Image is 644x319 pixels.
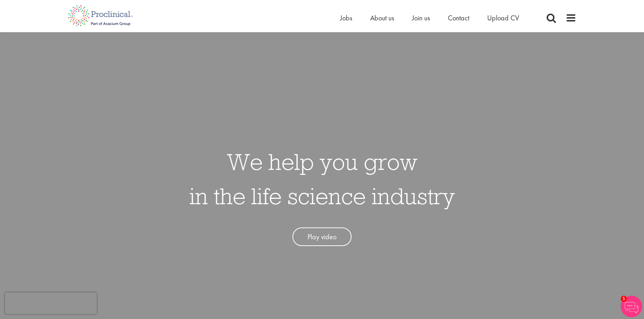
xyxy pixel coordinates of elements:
[412,13,430,23] a: Join us
[370,13,394,23] a: About us
[189,144,455,213] h1: We help you grow in the life science industry
[340,13,352,23] a: Jobs
[621,296,627,302] span: 1
[621,296,642,317] img: Chatbot
[448,13,469,23] a: Contact
[487,13,519,23] a: Upload CV
[292,227,352,246] a: Play video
